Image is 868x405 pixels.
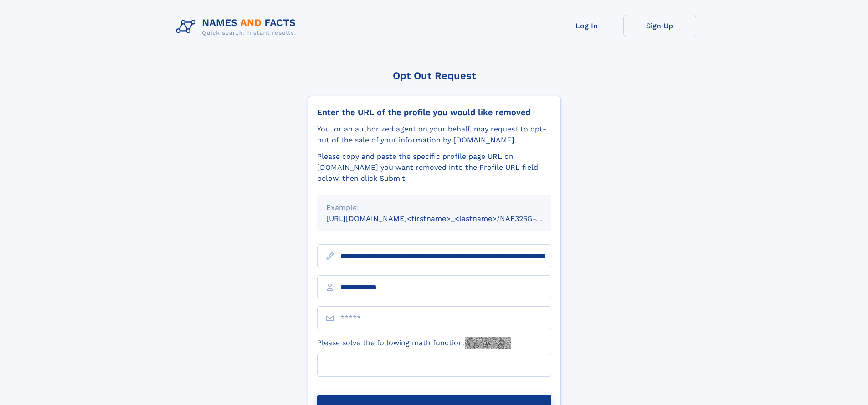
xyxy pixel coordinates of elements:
img: Logo Names and Facts [172,15,303,39]
div: Please copy and paste the specific profile page URL on [DOMAIN_NAME] you want removed into the Pr... [317,151,551,184]
label: Please solve the following math function: [317,337,511,349]
div: Enter the URL of the profile you would like removed [317,107,551,117]
a: Log In [550,15,623,37]
div: You, or an authorized agent on your behalf, may request to opt-out of the sale of your informatio... [317,124,551,146]
div: Example: [326,202,542,213]
div: Opt Out Request [308,70,561,81]
small: [URL][DOMAIN_NAME]<firstname>_<lastname>/NAF325G-xxxxxxxx [326,214,569,223]
a: Sign Up [623,15,696,37]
